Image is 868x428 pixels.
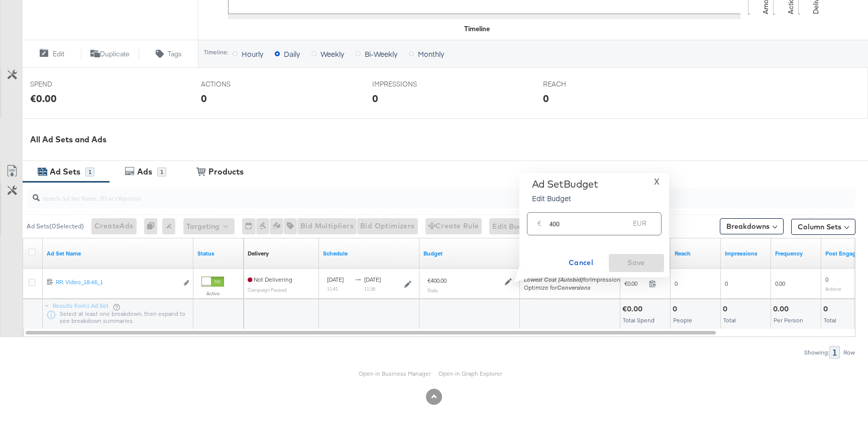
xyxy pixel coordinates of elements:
[543,91,549,106] div: 0
[248,287,287,293] sub: Campaign Paused
[30,91,57,106] div: €0.00
[40,184,780,204] input: Search Ad Set Name, ID or Objective
[629,217,650,235] div: EUR
[550,209,629,230] input: Enter your budget
[144,218,162,234] div: 0
[825,276,828,283] span: 0
[823,304,831,314] div: 0
[673,316,692,324] span: People
[248,249,269,258] a: Reflects the ability of your Ad Set to achieve delivery based on ad states, schedule and budget.
[725,249,767,258] a: The number of times your ad was served. On mobile apps an ad is counted as served the first time ...
[650,178,664,186] button: X
[725,280,728,287] span: 0
[773,304,792,314] div: 0.00
[439,370,502,377] a: Open in Graph Explorer
[775,249,817,258] a: The average number of times your ad was served to each person.
[723,304,730,314] div: 0
[365,49,397,59] span: Bi-Weekly
[673,304,680,314] div: 0
[203,49,229,56] div: Timeline:
[791,219,855,235] button: Column Sets
[624,280,645,287] span: €0.00
[423,249,516,258] a: Shows the current budget of Ad Set.
[139,48,198,60] button: Tags
[157,167,166,177] div: 1
[137,166,152,178] div: Ads
[27,222,84,231] div: Ad Sets ( 0 Selected)
[829,346,840,359] div: 1
[168,49,182,59] span: Tags
[248,276,292,283] span: Not Delivering
[675,249,717,258] a: The number of people your ad was served to.
[524,284,623,292] div: Optimize for
[723,316,736,324] span: Total
[824,316,836,324] span: Total
[775,280,785,287] span: 0.00
[201,290,224,297] label: Active
[100,49,130,59] span: Duplicate
[843,349,855,356] div: Row
[558,256,605,269] span: Cancel
[418,49,444,59] span: Monthly
[201,79,276,89] span: ACTIONS
[320,49,344,59] span: Weekly
[56,278,178,289] a: RR: Video_18-65_1
[47,249,189,258] a: Your Ad Set name.
[372,91,378,106] div: 0
[554,254,609,272] button: Cancel
[30,134,868,145] div: All Ad Sets and Ads
[654,175,660,189] span: X
[56,278,178,286] div: RR: Video_18-65_1
[364,286,375,292] sub: 11:38
[201,91,207,106] div: 0
[327,276,344,283] span: [DATE]
[524,276,583,283] em: Lowest Cost (Autobid)
[53,49,64,59] span: Edit
[622,304,645,314] div: €0.00
[524,276,623,283] span: for Impressions
[208,166,244,178] div: Products
[533,217,546,235] div: €
[720,218,784,234] button: Breakdowns
[327,286,338,292] sub: 11:41
[427,287,438,293] sub: Daily
[242,49,263,59] span: Hourly
[427,277,447,285] div: €400.00
[359,370,431,377] a: Open in Business Manager
[804,349,829,356] div: Showing:
[532,193,598,203] p: Edit Budget
[675,280,678,287] span: 0
[532,178,598,190] div: Ad Set Budget
[774,316,803,324] span: Per Person
[22,48,81,60] button: Edit
[364,276,381,283] span: [DATE]
[81,48,140,60] button: Duplicate
[543,79,618,89] span: REACH
[197,249,240,258] a: Shows the current state of your Ad Set.
[50,166,80,178] div: Ad Sets
[372,79,448,89] span: IMPRESSIONS
[284,49,300,59] span: Daily
[825,286,841,292] sub: Actions
[557,284,590,291] em: Conversions
[323,249,415,258] a: Shows when your Ad Set is scheduled to deliver.
[248,249,269,258] div: Delivery
[623,316,655,324] span: Total Spend
[30,79,105,89] span: SPEND
[85,167,94,177] div: 1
